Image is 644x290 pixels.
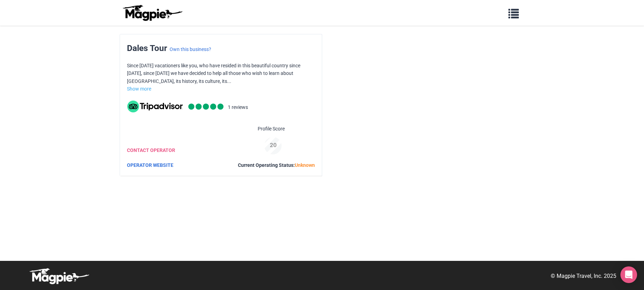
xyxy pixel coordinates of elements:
span: Unknown [295,162,315,168]
a: Own this business? [170,46,211,52]
div: 20 [261,140,285,150]
span: Dales Tour [127,43,167,53]
img: tripadvisor_background-ebb97188f8c6c657a79ad20e0caa6051.svg [127,101,183,112]
li: 1 reviews [228,103,248,112]
img: logo-ab69f6fb50320c5b225c76a69d11143b.png [121,5,183,21]
a: CONTACT OPERATOR [127,147,175,153]
a: Show more [127,86,151,92]
div: Current Operating Status: [238,161,315,169]
img: logo-white-d94fa1abed81b67a048b3d0f0ab5b955.png [28,268,90,284]
a: OPERATOR WEBSITE [127,162,173,168]
div: Open Intercom Messenger [620,266,637,283]
p: Since [DATE] vacationers like you, who have resided in this beautiful country since [DATE], since... [127,62,315,85]
span: Profile Score [258,125,285,133]
p: © Magpie Travel, Inc. 2025 [551,272,616,281]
